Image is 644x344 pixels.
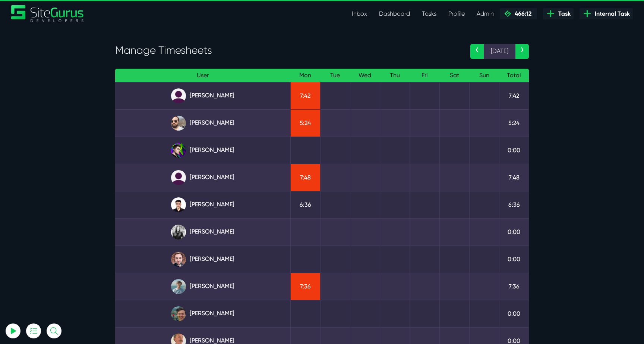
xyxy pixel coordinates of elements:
[580,8,633,19] a: Internal Task
[115,44,459,57] h3: Manage Timesheets
[592,9,630,18] span: Internal Task
[290,164,320,191] td: 7:48
[499,69,529,82] th: Total
[121,88,284,103] a: [PERSON_NAME]
[499,300,529,327] td: 0:00
[171,197,186,212] img: xv1kmavyemxtguplm5ir.png
[499,191,529,218] td: 6:36
[171,279,186,294] img: tkl4csrki1nqjgf0pb1z.png
[499,246,529,273] td: 0:00
[499,82,529,109] td: 7:42
[11,5,84,22] a: SiteGurus
[290,191,320,218] td: 6:36
[171,143,186,158] img: rxuxidhawjjb44sgel4e.png
[171,252,186,267] img: tfogtqcjwjterk6idyiu.jpg
[380,69,410,82] th: Thu
[500,8,537,19] a: 466:12
[346,6,373,21] a: Inbox
[416,6,442,21] a: Tasks
[442,6,471,21] a: Profile
[515,44,529,59] a: ›
[350,69,380,82] th: Wed
[290,273,320,300] td: 7:36
[471,6,500,21] a: Admin
[499,273,529,300] td: 7:36
[469,69,499,82] th: Sun
[484,44,515,59] span: [DATE]
[121,197,284,212] a: [PERSON_NAME]
[320,69,350,82] th: Tue
[121,116,284,131] a: [PERSON_NAME]
[470,44,484,59] a: ‹
[121,143,284,158] a: [PERSON_NAME]
[410,69,439,82] th: Fri
[499,218,529,246] td: 0:00
[121,170,284,185] a: [PERSON_NAME]
[512,10,531,17] span: 466:12
[499,109,529,137] td: 5:24
[121,225,284,240] a: [PERSON_NAME]
[171,306,186,321] img: esb8jb8dmrsykbqurfoz.jpg
[11,5,84,22] img: Sitegurus Logo
[373,6,416,21] a: Dashboard
[439,69,469,82] th: Sat
[543,8,574,19] a: Task
[499,164,529,191] td: 7:48
[171,88,186,103] img: default_qrqg0b.png
[115,69,290,82] th: User
[171,170,186,185] img: default_qrqg0b.png
[555,9,571,18] span: Task
[290,82,320,109] td: 7:42
[499,137,529,164] td: 0:00
[171,116,186,131] img: ublsy46zpoyz6muduycb.jpg
[121,252,284,267] a: [PERSON_NAME]
[171,225,186,240] img: rgqpcqpgtbr9fmz9rxmm.jpg
[121,279,284,294] a: [PERSON_NAME]
[290,109,320,137] td: 5:24
[121,306,284,321] a: [PERSON_NAME]
[290,69,320,82] th: Mon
